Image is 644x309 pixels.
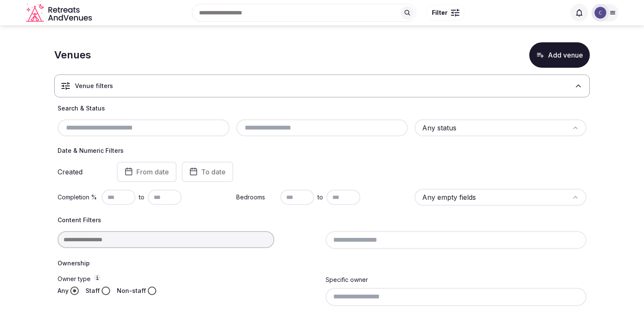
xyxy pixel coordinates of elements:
h3: Venue filters [75,82,113,90]
label: Staff [86,287,100,295]
span: to [318,193,323,201]
label: Specific owner [326,276,368,283]
h1: Venues [54,48,91,62]
button: Owner type [94,274,101,281]
svg: Retreats and Venues company logo [26,3,94,22]
label: Owner type [58,274,319,283]
span: Filter [432,8,448,17]
h4: Content Filters [58,216,586,224]
h4: Date & Numeric Filters [58,146,586,155]
h4: Search & Status [58,104,586,113]
span: To date [201,168,226,176]
button: To date [182,162,233,182]
a: Visit the homepage [26,3,94,22]
label: Any [58,287,69,295]
label: Non-staff [117,287,146,295]
span: to [139,193,144,201]
label: Completion % [58,193,98,201]
span: From date [136,168,169,176]
button: Add venue [529,42,590,68]
label: Bedrooms [236,193,277,201]
img: Catherine Mesina [594,7,606,19]
button: From date [117,162,177,182]
label: Created [58,168,105,175]
h4: Ownership [58,259,586,268]
button: Filter [426,5,465,21]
